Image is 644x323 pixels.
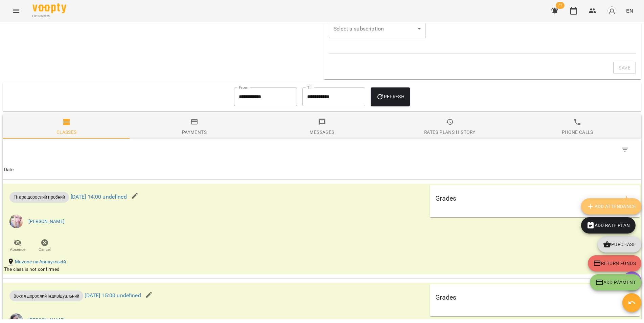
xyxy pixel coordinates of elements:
span: Cancel [39,247,51,253]
a: [PERSON_NAME] [28,218,65,225]
button: Cancel [31,236,58,255]
div: Messages [309,128,334,136]
button: Purchase [598,236,641,253]
button: Filter [617,142,633,158]
span: Date [4,166,640,174]
button: Menu [8,3,24,19]
div: ​ [329,19,426,38]
button: Add Attendance [581,198,641,215]
div: Payments [182,128,207,136]
img: avatar_s.png [607,6,617,16]
a: Muzone на Арнаутській [15,259,66,265]
img: 29d64750002ea3bcf2367a80e7f45cad.jpg [9,215,23,228]
div: Classes [56,128,77,136]
a: [DATE] 14:00 undefined [71,194,127,200]
div: Date [4,166,14,174]
button: Refresh [371,87,410,106]
img: Voopty Logo [32,3,66,13]
button: Return funds [588,255,641,271]
a: [DATE] 15:00 undefined [85,292,141,299]
span: 71 [556,2,565,9]
h6: Grades [435,292,457,303]
div: Table Toolbar [3,139,641,160]
h6: Grades [435,193,457,204]
button: add evaluations [618,289,635,306]
button: Add Rate plan [581,217,636,234]
span: For Business [32,14,66,18]
span: Return funds [593,259,636,267]
span: Вокал дорослий індивідуальний [9,293,83,299]
span: EN [626,7,633,14]
div: The class is not confirmed [4,266,427,273]
span: Add Attendance [586,202,636,210]
span: Absence [10,247,25,253]
button: EN [623,4,636,17]
div: Rates Plans History [424,128,475,136]
div: Phone Calls [562,128,593,136]
span: Add Payment [595,278,636,286]
button: add evaluations [618,190,635,207]
span: Purchase [603,240,636,248]
button: Absence [4,236,31,255]
span: Refresh [376,93,405,101]
button: Add Payment [590,274,641,290]
div: Sort [4,166,14,174]
span: Гітара дорослий пробний [9,194,69,200]
span: Add Rate plan [586,221,630,229]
